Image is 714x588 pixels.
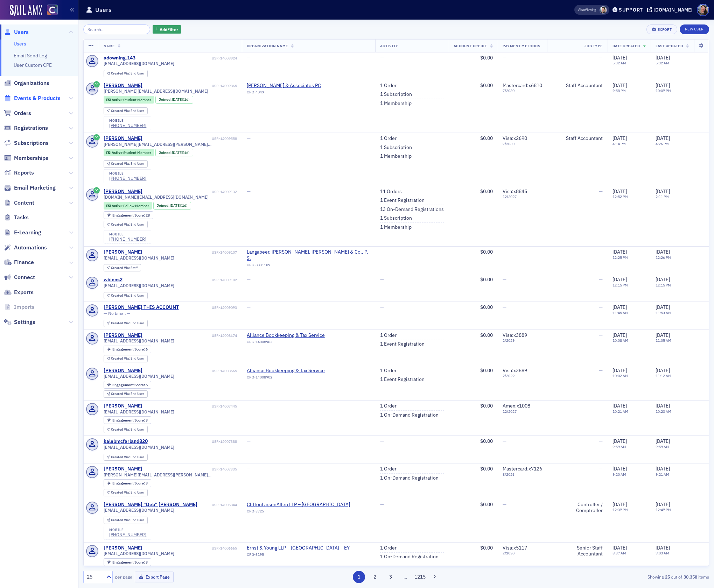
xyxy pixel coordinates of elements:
div: [PHONE_NUMBER] [109,123,146,128]
a: Alliance Bookkeeping & Tax Service [247,368,325,374]
h1: Users [95,6,112,14]
span: Pamela Galey-Coleman [600,6,607,14]
div: ORG-8831109 [247,263,370,270]
a: Users [14,41,26,47]
time: 10:02 AM [612,373,628,378]
time: 12:15 PM [656,283,671,288]
a: Email Marketing [4,184,56,192]
span: Finance [14,258,34,266]
span: — [380,55,384,61]
span: $0.00 [480,55,493,61]
a: 1 Order [380,83,397,89]
a: 1 On-Demand Registration [380,412,439,418]
span: $0.00 [480,332,493,338]
span: 7 / 2030 [503,88,542,93]
div: Staff Accountant [552,135,603,142]
div: (1d) [170,203,188,208]
div: Active: Active: Student Member [104,149,154,156]
div: (1d) [172,97,190,102]
span: $0.00 [480,367,493,374]
span: Created Via : [111,222,131,227]
time: 2:11 PM [656,194,669,199]
button: Export Page [135,572,174,582]
span: 2 / 2029 [503,338,542,343]
a: 1 Order [380,466,397,472]
span: [DATE] [656,249,670,255]
span: — No Email — [104,311,130,316]
span: $0.00 [480,249,493,255]
span: — [503,304,506,310]
span: Job Type [584,43,603,48]
button: 2 [369,571,381,583]
div: USR-14009107 [143,250,237,255]
a: Automations [4,244,47,252]
span: [DATE] [172,97,183,102]
span: [DATE] [656,304,670,310]
div: Staff Accountant [552,83,603,89]
div: Engagement Score: 6 [104,346,151,353]
div: Engagement Score: 6 [104,381,151,389]
div: [PERSON_NAME] [104,189,142,195]
a: adowning.143 [104,55,135,61]
time: 11:45 AM [612,310,628,315]
div: 6 [112,347,148,351]
span: [DATE] [612,188,627,194]
div: [PHONE_NUMBER] [109,176,146,181]
a: Settings [4,318,35,326]
a: [PERSON_NAME] [104,83,142,89]
span: [DATE] [656,135,670,141]
a: Orders [4,109,31,117]
div: USR-14009865 [143,84,237,88]
div: End User [111,223,144,227]
a: wbinns2 [104,277,122,283]
a: 1 Subscription [380,144,412,151]
span: Active [112,150,123,155]
div: mobile [109,119,146,123]
a: Finance [4,258,34,266]
a: View Homepage [42,5,58,16]
span: Orders [14,109,31,117]
span: — [380,249,384,255]
time: 5:32 AM [612,61,626,65]
div: mobile [109,171,146,176]
a: 1 On-Demand Registration [380,475,439,481]
span: Subscriptions [14,139,49,147]
span: [DATE] [612,276,627,283]
span: Tasks [14,214,29,221]
span: — [599,367,603,374]
a: 1 Membership [380,100,412,107]
span: Imports [14,303,35,311]
a: [PHONE_NUMBER] [109,236,146,242]
a: [PERSON_NAME] [104,403,142,409]
a: [PERSON_NAME] [104,249,142,255]
span: Activity [380,43,398,48]
span: — [599,249,603,255]
span: — [247,276,251,283]
a: 1 Subscription [380,91,412,98]
span: — [247,55,251,61]
a: [PERSON_NAME] [104,466,142,472]
div: Created Via: End User [104,221,148,228]
a: Exports [4,289,34,296]
span: [DATE] [612,249,627,255]
span: Visa : x2690 [503,135,527,141]
span: Created Via : [111,356,131,361]
span: Student Member [123,150,151,155]
a: 1 Subscription [380,215,412,221]
span: [DATE] [612,367,627,374]
a: Memberships [4,154,48,162]
div: Export [658,28,672,31]
time: 4:14 PM [612,141,626,146]
a: New User [680,24,709,34]
span: $0.00 [480,188,493,194]
time: 4:26 PM [656,141,669,146]
span: [EMAIL_ADDRESS][DOMAIN_NAME] [104,255,174,261]
span: Ernst & Young LLP – Denver – EY [247,545,350,551]
div: [PERSON_NAME] [104,368,142,374]
span: [DATE] [656,332,670,338]
span: — [503,276,506,283]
